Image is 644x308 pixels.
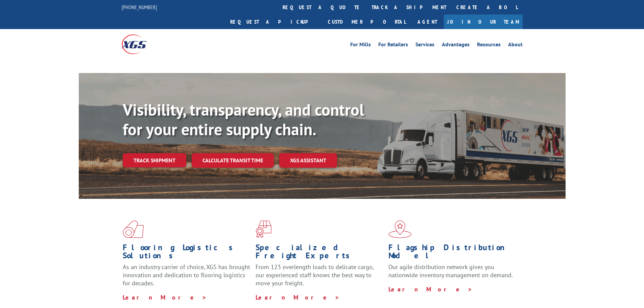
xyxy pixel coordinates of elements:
[388,285,473,293] a: Learn More >
[388,243,516,263] h1: Flagship Distribution Model
[256,243,383,263] h1: Specialized Freight Experts
[444,15,523,29] a: Join Our Team
[378,42,408,49] a: For Retailers
[477,42,501,49] a: Resources
[123,293,207,301] a: Learn More >
[123,99,364,140] b: Visibility, transparency, and control for your entire supply chain.
[411,15,444,29] a: Agent
[388,220,412,238] img: xgs-icon-flagship-distribution-model-red
[256,293,340,301] a: Learn More >
[415,42,434,49] a: Services
[192,153,274,168] a: Calculate transit time
[442,42,470,49] a: Advantages
[388,263,513,279] span: Our agile distribution network gives you nationwide inventory management on demand.
[350,42,371,49] a: For Mills
[123,243,251,263] h1: Flooring Logistics Solutions
[508,42,523,49] a: About
[225,15,323,29] a: Request a pickup
[256,263,383,293] p: From 123 overlength loads to delicate cargo, our experienced staff knows the best way to move you...
[122,4,157,10] a: [PHONE_NUMBER]
[123,153,186,167] a: Track shipment
[256,220,271,238] img: xgs-icon-focused-on-flooring-red
[279,153,337,168] a: XGS ASSISTANT
[123,220,144,238] img: xgs-icon-total-supply-chain-intelligence-red
[323,15,411,29] a: Customer Portal
[123,263,250,287] span: As an industry carrier of choice, XGS has brought innovation and dedication to flooring logistics...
